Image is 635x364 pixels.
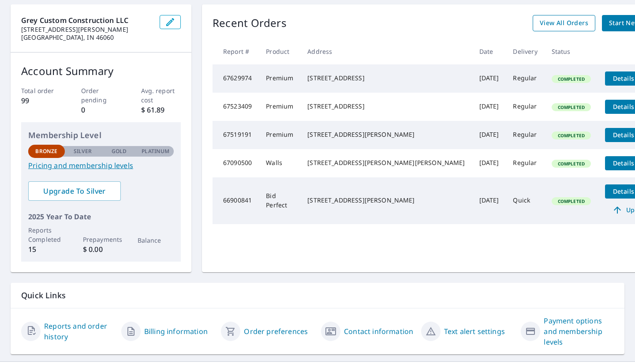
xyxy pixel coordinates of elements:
[472,149,506,177] td: [DATE]
[544,315,614,347] a: Payment options and membership levels
[83,244,120,255] p: $ 0.00
[28,244,65,255] p: 15
[141,86,181,105] p: Avg. report cost
[553,161,590,167] span: Completed
[506,121,544,149] td: Regular
[300,38,472,64] th: Address
[213,149,259,177] td: 67090500
[307,196,465,205] div: [STREET_ADDRESS][PERSON_NAME]
[307,130,465,139] div: [STREET_ADDRESS][PERSON_NAME]
[21,95,61,106] p: 99
[83,235,120,244] p: Prepayments
[344,326,413,337] a: Contact information
[553,132,590,139] span: Completed
[28,211,174,222] p: 2025 Year To Date
[21,34,153,41] p: [GEOGRAPHIC_DATA], IN 46060
[142,147,169,155] p: Platinum
[21,63,181,79] p: Account Summary
[259,38,300,64] th: Product
[213,93,259,121] td: 67523409
[35,186,114,196] span: Upgrade To Silver
[545,38,598,64] th: Status
[472,64,506,93] td: [DATE]
[307,74,465,83] div: [STREET_ADDRESS]
[213,121,259,149] td: 67519191
[21,26,153,34] p: [STREET_ADDRESS][PERSON_NAME]
[533,15,595,31] a: View All Orders
[506,149,544,177] td: Regular
[28,225,65,244] p: Reports Completed
[213,38,259,64] th: Report #
[138,236,174,245] p: Balance
[28,160,174,171] a: Pricing and membership levels
[44,321,114,342] a: Reports and order history
[35,147,57,155] p: Bronze
[444,326,505,337] a: Text alert settings
[74,147,92,155] p: Silver
[81,105,121,115] p: 0
[81,86,121,105] p: Order pending
[506,64,544,93] td: Regular
[540,18,588,29] span: View All Orders
[112,147,127,155] p: Gold
[307,158,465,167] div: [STREET_ADDRESS][PERSON_NAME][PERSON_NAME]
[506,93,544,121] td: Regular
[259,121,300,149] td: Premium
[21,86,61,95] p: Total order
[144,326,208,337] a: Billing information
[21,15,153,26] p: Grey Custom Construction LLC
[472,38,506,64] th: Date
[213,177,259,224] td: 66900841
[21,290,614,301] p: Quick Links
[506,38,544,64] th: Delivery
[259,93,300,121] td: Premium
[259,149,300,177] td: Walls
[553,198,590,204] span: Completed
[307,102,465,111] div: [STREET_ADDRESS]
[472,177,506,224] td: [DATE]
[244,326,308,337] a: Order preferences
[259,177,300,224] td: Bid Perfect
[141,105,181,115] p: $ 61.89
[259,64,300,93] td: Premium
[472,121,506,149] td: [DATE]
[553,104,590,110] span: Completed
[472,93,506,121] td: [DATE]
[28,129,174,141] p: Membership Level
[506,177,544,224] td: Quick
[213,15,287,31] p: Recent Orders
[28,181,121,201] a: Upgrade To Silver
[213,64,259,93] td: 67629974
[553,76,590,82] span: Completed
